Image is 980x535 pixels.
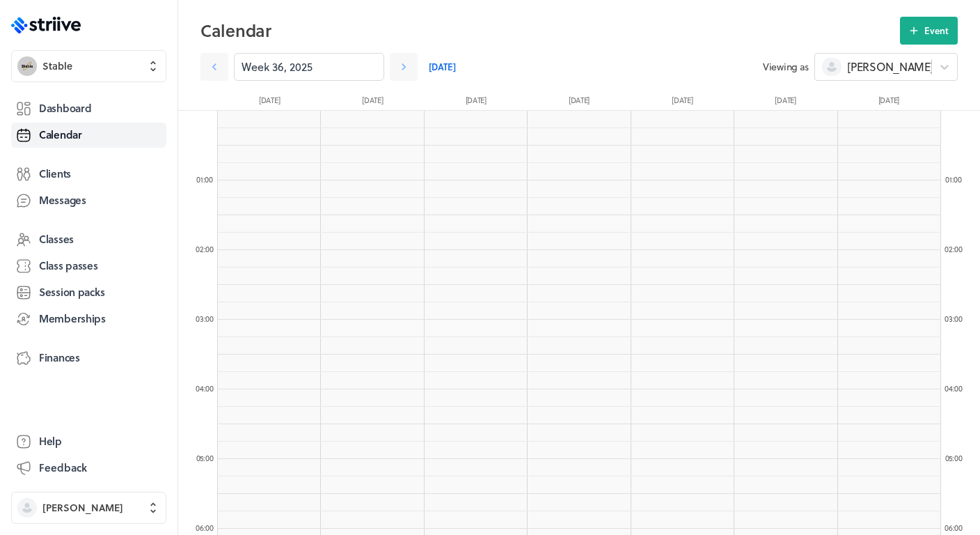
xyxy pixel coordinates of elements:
[42,501,123,515] span: [PERSON_NAME]
[763,60,809,74] span: Viewing as
[837,95,940,110] div: [DATE]
[11,254,166,279] a: Class passes
[191,383,219,394] div: 04
[429,53,456,81] a: [DATE]
[940,453,967,463] div: 05
[191,174,219,185] div: 01
[952,452,962,464] span: :00
[11,307,166,332] a: Memberships
[924,24,949,37] span: Event
[204,243,214,255] span: :00
[42,59,72,73] span: Stable
[321,95,424,110] div: [DATE]
[953,243,963,255] span: :00
[39,166,71,181] span: Clients
[17,56,37,76] img: Stable
[218,95,321,110] div: [DATE]
[11,227,166,252] a: Classes
[191,522,219,533] div: 06
[940,174,967,185] div: 01
[11,456,166,481] button: Feedback
[11,188,166,213] a: Messages
[631,95,734,110] div: [DATE]
[11,50,166,82] button: StableStable
[11,162,166,187] a: Clients
[39,350,80,365] span: Finances
[940,522,967,533] div: 06
[847,59,933,75] span: [PERSON_NAME]
[940,383,967,394] div: 04
[11,96,166,121] a: Dashboard
[39,258,98,273] span: Class passes
[191,453,219,463] div: 05
[953,382,963,394] span: :00
[203,452,213,464] span: :00
[425,95,528,110] div: [DATE]
[39,193,86,208] span: Messages
[203,173,213,185] span: :00
[204,522,214,534] span: :00
[953,313,963,325] span: :00
[11,346,166,371] a: Finances
[900,17,958,45] button: Event
[39,311,106,326] span: Memberships
[191,244,219,254] div: 02
[200,17,900,45] h2: Calendar
[39,434,62,449] span: Help
[734,95,837,110] div: [DATE]
[11,280,166,305] a: Session packs
[39,101,91,116] span: Dashboard
[204,382,214,394] span: :00
[11,492,166,524] button: [PERSON_NAME]
[39,232,74,247] span: Classes
[234,53,384,81] input: YYYY-M-D
[528,95,631,110] div: [DATE]
[191,313,219,324] div: 03
[952,173,962,185] span: :00
[204,313,214,325] span: :00
[39,460,87,475] span: Feedback
[11,429,166,454] a: Help
[940,313,967,324] div: 03
[39,127,82,142] span: Calendar
[940,244,967,254] div: 02
[39,285,104,300] span: Session packs
[940,495,973,528] iframe: gist-messenger-bubble-iframe
[11,123,166,148] a: Calendar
